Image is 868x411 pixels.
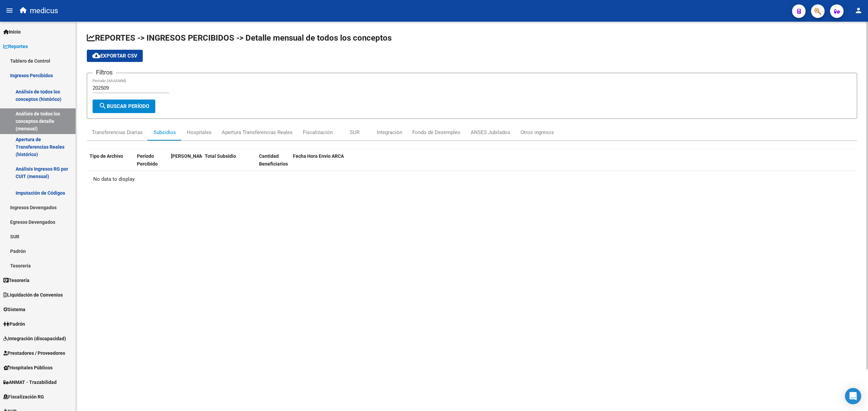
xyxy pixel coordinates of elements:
[222,129,293,136] div: Apertura Transferencias Reales
[3,335,66,342] span: Integración (discapacidad)
[3,28,21,36] span: Inicio
[93,100,155,113] button: Buscar Período
[99,103,149,109] span: Buscar Período
[30,3,58,18] span: medicus
[293,153,344,159] span: Fecha Hora Envío ARCA
[3,277,29,284] span: Tesorería
[93,68,116,77] h3: Filtros
[3,291,63,299] span: Liquidación de Convenios
[520,129,554,136] div: Otros ingresos
[137,153,158,167] span: Período Percibido
[350,129,359,136] div: SUR
[3,320,25,328] span: Padrón
[92,53,137,59] span: Exportar CSV
[87,50,143,62] button: Exportar CSV
[3,306,25,313] span: Sistema
[187,129,212,136] div: Hospitales
[87,149,134,179] datatable-header-cell: Tipo de Archivo
[303,129,333,136] div: Fiscalización
[412,129,460,136] div: Fondo de Desempleo
[471,129,510,136] div: ANSES Jubilados
[3,393,44,401] span: Fiscalización RG
[87,33,392,43] span: REPORTES -> INGRESOS PERCIBIDOS -> Detalle mensual de todos los conceptos
[99,102,107,110] mat-icon: search
[290,149,850,179] datatable-header-cell: Fecha Hora Envío ARCA
[854,6,863,15] mat-icon: person
[168,149,202,179] datatable-header-cell: Período Devengado
[154,129,176,136] div: Subsidios
[3,349,65,357] span: Prestadores / Proveedores
[845,388,861,404] div: Open Intercom Messenger
[134,149,168,179] datatable-header-cell: Período Percibido
[90,153,123,159] span: Tipo de Archivo
[87,171,857,188] div: No data to display
[92,129,143,136] div: Transferencias Diarias
[171,153,208,159] span: [PERSON_NAME]
[377,129,402,136] div: Integración
[3,364,53,371] span: Hospitales Públicos
[259,153,288,167] span: Cantidad Beneficiarios
[3,378,57,386] span: ANMAT - Trazabilidad
[202,149,256,179] datatable-header-cell: Total Subsidio
[3,43,28,50] span: Reportes
[5,6,14,15] mat-icon: menu
[92,51,100,60] mat-icon: cloud_download
[256,149,290,179] datatable-header-cell: Cantidad Beneficiarios
[205,153,236,159] span: Total Subsidio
